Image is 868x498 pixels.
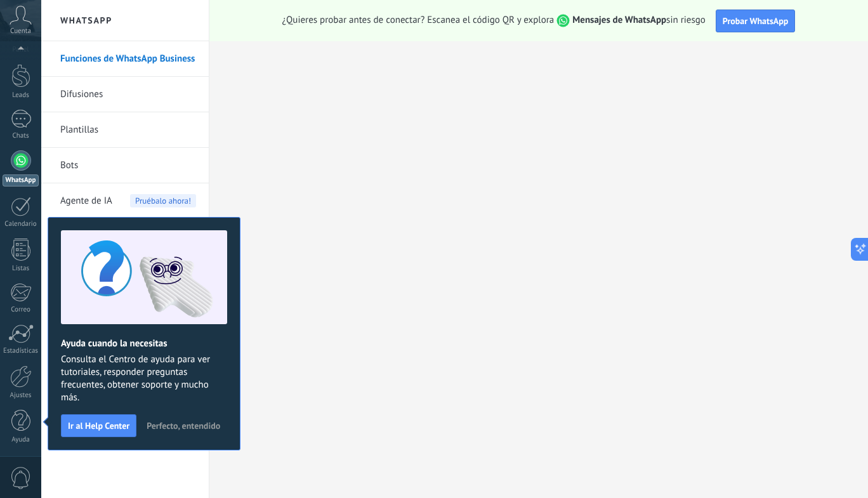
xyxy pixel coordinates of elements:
[60,183,112,219] span: Agente de IA
[60,77,196,112] a: Difusiones
[10,27,31,36] span: Cuenta
[3,91,39,100] div: Leads
[723,15,789,27] span: Probar WhatsApp
[3,220,39,228] div: Calendario
[61,353,227,404] span: Consulta el Centro de ayuda para ver tutoriales, responder preguntas frecuentes, obtener soporte ...
[68,421,129,430] span: Ir al Help Center
[3,132,39,140] div: Chats
[41,77,209,112] li: Difusiones
[716,10,796,32] button: Probar WhatsApp
[41,112,209,148] li: Plantillas
[3,265,39,273] div: Listas
[60,183,196,219] a: Agente de IA Pruébalo ahora!
[141,416,226,435] button: Perfecto, entendido
[572,14,666,26] strong: Mensajes de WhatsApp
[130,194,196,207] span: Pruébalo ahora!
[282,14,706,27] span: ¿Quieres probar antes de conectar? Escanea el código QR y explora sin riesgo
[41,183,209,218] li: Agente de IA
[3,347,39,355] div: Estadísticas
[3,174,39,187] div: WhatsApp
[3,306,39,314] div: Correo
[61,414,136,437] button: Ir al Help Center
[147,421,220,430] span: Perfecto, entendido
[3,391,39,400] div: Ajustes
[60,112,196,148] a: Plantillas
[60,148,196,183] a: Bots
[41,148,209,183] li: Bots
[3,436,39,444] div: Ayuda
[61,337,227,350] h2: Ayuda cuando la necesitas
[41,41,209,77] li: Funciones de WhatsApp Business
[60,41,196,77] a: Funciones de WhatsApp Business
